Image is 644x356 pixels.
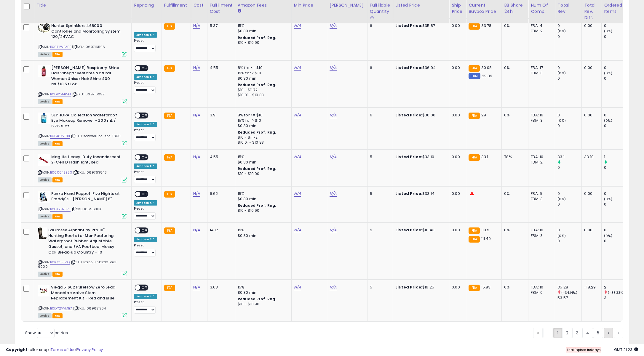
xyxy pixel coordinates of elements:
[452,227,461,233] div: 0.00
[134,170,157,183] div: Preset:
[52,99,63,104] span: FBA
[469,236,480,243] small: FBA
[395,154,445,160] div: $33.10
[395,23,445,28] div: $35.87
[330,2,365,9] div: [PERSON_NAME]
[604,238,628,244] div: 0
[71,207,102,211] span: | SKU: 1069631191
[6,347,28,352] strong: Copyright
[452,65,461,70] div: 0.00
[584,2,599,21] div: Total Rev. Diff.
[567,347,601,352] span: Trial Expires in days
[618,330,619,336] span: »
[238,171,287,177] div: $10 - $10.90
[572,328,582,338] a: 3
[608,330,609,336] span: ›
[140,113,150,118] span: OFF
[38,52,52,57] span: All listings currently available for purchase on Amazon
[238,290,287,295] div: $0.30 min
[370,2,390,15] div: Fulfillable Quantity
[193,112,200,118] a: N/A
[134,294,157,299] div: Amazon AI *
[531,118,550,123] div: FBM: 3
[134,207,157,220] div: Preset:
[604,23,628,28] div: 0
[395,113,445,118] div: $36.00
[504,227,524,233] div: 0%
[604,34,628,39] div: 0
[481,23,492,28] span: 33.78
[604,191,628,196] div: 0
[52,214,63,219] span: FBA
[134,81,157,94] div: Preset:
[561,290,577,295] small: (-34.14%)
[604,227,628,233] div: 0
[469,227,480,234] small: FBA
[238,93,287,98] div: $10.01 - $10.83
[238,88,287,93] div: $10 - $11.72
[51,285,123,303] b: Viega 51602 PureFlow Zero Lead Manabloc Valve Stem Replacement Kit - Red and Blue
[557,65,581,70] div: 0
[604,233,612,238] small: (0%)
[51,65,123,89] b: [PERSON_NAME] Raspberry Shine Hair Vinegar Restores Natural Women Unisex Hair Shine 400 ml./13.5 ...
[50,207,71,212] a: B0CK7H7SRJ
[557,227,581,233] div: 0
[469,113,480,119] small: FBA
[140,228,150,233] span: OFF
[531,2,552,15] div: Num of Comp.
[164,227,175,234] small: FBA
[238,208,287,213] div: $10 - $10.90
[50,44,71,49] a: B00FJWEABE
[557,154,581,160] div: 33.1
[6,347,103,353] div: seller snap | |
[557,76,581,81] div: 0
[330,284,337,290] a: N/A
[134,39,157,52] div: Preset:
[238,130,277,135] b: Reduced Prof. Rng.
[238,203,277,208] b: Reduced Prof. Rng.
[72,44,105,49] span: | SKU: 1069716526
[36,2,129,9] div: Title
[584,227,597,233] div: 0.00
[238,118,287,123] div: 15% for > $10
[238,82,277,87] b: Reduced Prof. Rng.
[481,236,491,241] span: 111.49
[38,65,50,77] img: 4199-N1F73L._SL40_.jpg
[193,2,205,9] div: Cost
[370,285,388,290] div: 5
[72,92,105,97] span: | SKU: 1069716632
[557,123,581,129] div: 0
[210,227,231,233] div: 14.17
[38,113,127,145] div: ASIN:
[294,154,301,160] a: N/A
[210,191,231,196] div: 6.62
[193,227,200,233] a: N/A
[238,40,287,45] div: $10 - $10.90
[469,285,480,291] small: FBA
[557,165,581,170] div: 0
[531,233,550,238] div: FBM: 3
[52,141,63,146] span: FBA
[593,328,603,338] a: 5
[238,28,287,34] div: $0.30 min
[238,233,287,238] div: $0.30 min
[452,113,461,118] div: 0.00
[48,227,120,256] b: LaCrosse Alphaburly Pro 18" Hunting Boots for Men Featuring Waterproof Rubber, Adjustable Gusset,...
[553,328,562,338] a: 1
[584,154,597,160] div: 33.10
[557,202,581,207] div: 0
[582,328,593,338] a: 4
[557,118,566,123] small: (0%)
[238,135,287,140] div: $10 - $11.72
[38,99,52,104] span: All listings currently available for purchase on Amazon
[238,191,287,196] div: 15%
[51,23,123,41] b: Hunter Sprinklers 468000 Controller and Monitoring System 120/24VAC
[330,65,337,71] a: N/A
[504,65,524,70] div: 0%
[238,285,287,290] div: 15%
[469,65,480,72] small: FBA
[134,122,157,127] div: Amazon AI *
[52,272,63,277] span: FBA
[238,70,287,76] div: 15% for > $10
[604,202,628,207] div: 0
